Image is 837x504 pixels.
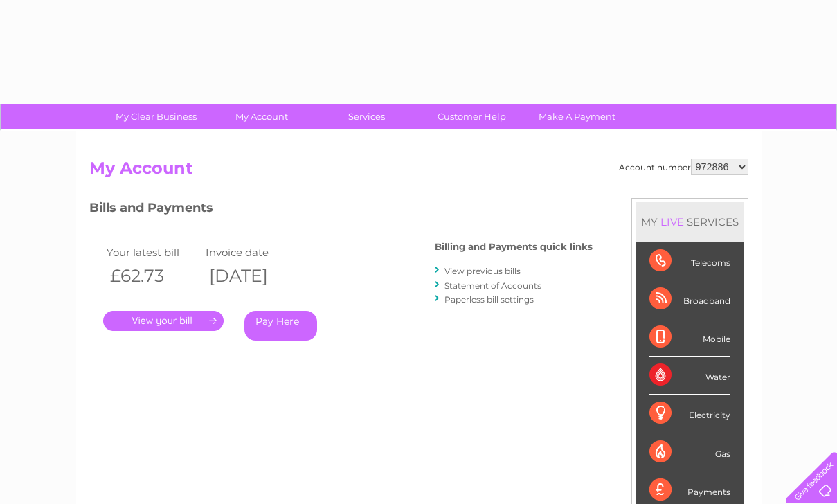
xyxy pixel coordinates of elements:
h2: My Account [89,159,748,185]
div: Account number [619,159,748,175]
div: Telecoms [649,242,730,280]
a: Make A Payment [520,104,634,129]
a: Services [309,104,424,129]
a: My Account [204,104,318,129]
a: Paperless bill settings [444,294,534,305]
td: Your latest bill [103,243,203,262]
th: £62.73 [103,262,203,290]
div: Mobile [649,318,730,357]
div: LIVE [658,215,687,228]
div: Gas [649,433,730,471]
div: MY SERVICES [636,202,744,242]
th: [DATE] [202,262,302,290]
a: Pay Here [244,311,317,341]
a: View previous bills [444,266,521,276]
h4: Billing and Payments quick links [435,242,593,252]
div: Water [649,357,730,395]
a: Customer Help [415,104,529,129]
a: Statement of Accounts [444,280,541,291]
div: Electricity [649,395,730,433]
a: . [103,311,224,331]
h3: Bills and Payments [89,198,593,222]
a: My Clear Business [99,104,213,129]
td: Invoice date [202,243,302,262]
div: Broadband [649,280,730,318]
